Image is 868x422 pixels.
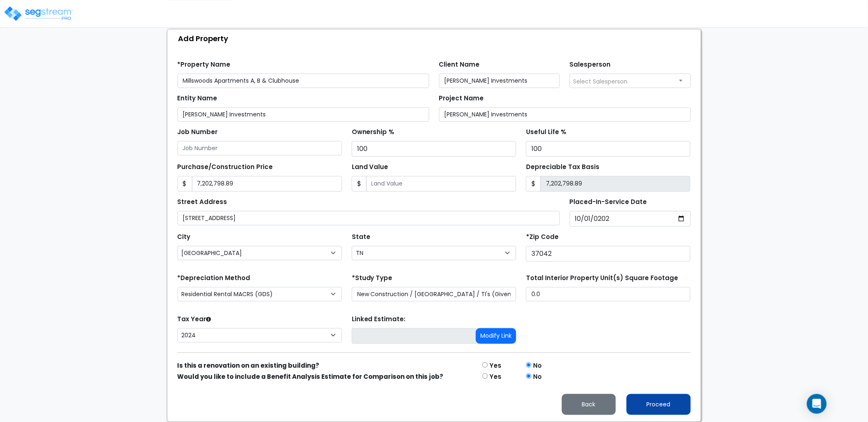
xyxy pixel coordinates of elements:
span: $ [178,176,192,192]
label: Land Value [352,162,388,172]
label: Tax Year [178,315,211,324]
div: Open Intercom Messenger [807,394,827,414]
button: Back [562,394,616,415]
label: Project Name [439,94,484,103]
span: $ [526,176,541,192]
input: 0.00 [540,176,690,192]
div: Add Property [172,30,701,47]
label: Placed-In-Service Date [570,197,647,207]
label: Client Name [439,60,480,70]
button: Modify Link [476,328,516,344]
label: Purchase/Construction Price [178,162,273,172]
input: total square foot [526,287,690,301]
label: City [178,232,191,242]
label: Street Address [178,197,227,207]
input: Zip Code [526,246,690,262]
label: Yes [489,372,501,382]
label: No [533,361,542,371]
input: Job Number [178,141,342,155]
input: Useful Life % [526,141,690,157]
input: Purchase or Construction Price [192,176,342,192]
label: *Study Type [352,274,393,283]
label: State [352,232,370,242]
label: Yes [489,361,501,371]
label: Entity Name [178,94,218,103]
input: Ownership % [352,141,516,157]
img: logo_pro_r.png [3,5,73,22]
label: Salesperson [570,60,611,70]
label: Depreciable Tax Basis [526,162,599,172]
span: Select Salesperson [573,77,628,86]
strong: Is this a renovation on an existing building? [178,361,320,370]
input: Client Name [439,74,560,88]
span: $ [352,176,367,192]
label: Job Number [178,128,218,137]
button: Proceed [627,394,691,415]
strong: Would you like to include a Benefit Analysis Estimate for Comparison on this job? [178,372,444,381]
label: *Depreciation Method [178,274,250,283]
label: Total Interior Property Unit(s) Square Footage [526,274,678,283]
a: Back [555,399,622,409]
input: Street Address [178,211,560,225]
label: Ownership % [352,128,395,137]
input: Entity Name [178,107,429,122]
label: Linked Estimate: [352,315,406,324]
label: *Zip Code [526,232,559,242]
input: Land Value [366,176,516,192]
input: Property Name [178,74,429,88]
label: No [533,372,542,382]
label: Useful Life % [526,128,566,137]
input: Project Name [439,107,691,122]
label: *Property Name [178,60,231,70]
